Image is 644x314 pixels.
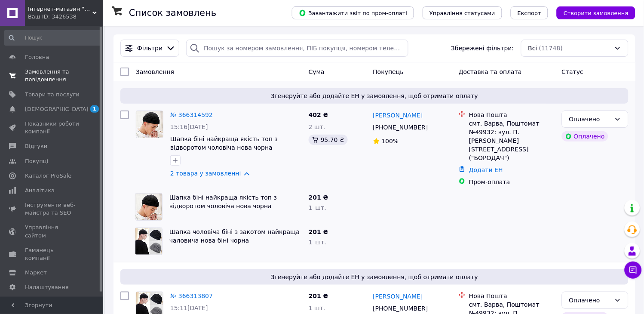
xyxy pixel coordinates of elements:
button: Завантажити звіт по пром-оплаті [292,6,414,19]
button: Експорт [511,6,549,19]
img: Фото товару [135,194,162,220]
span: Інструменти веб-майстра та SEO [25,201,80,217]
div: Пром-оплата [469,178,555,186]
a: № 366313807 [170,292,213,299]
span: Доставка та оплата [459,68,522,75]
span: Інтернет-магазин "Petrov shop" [28,5,92,13]
span: Головна [25,53,49,61]
span: 2 шт. [309,123,325,130]
span: 201 ₴ [309,194,328,201]
h1: Список замовлень [129,8,216,18]
span: Каталог ProSale [25,172,71,180]
span: Гаманець компанії [25,246,80,262]
a: Шапка біні найкраща якість топ з відворотом чоловіча нова чорна [170,135,278,151]
span: 15:11[DATE] [170,305,208,311]
span: Фільтри [137,44,163,52]
button: Управління статусами [423,6,502,19]
img: Фото товару [135,228,162,255]
div: Оплачено [562,131,608,142]
span: Управління сайтом [25,224,80,239]
span: Cума [309,68,325,75]
span: Статус [562,68,584,75]
span: Завантажити звіт по пром-оплаті [299,9,407,17]
a: Шапка біні найкраща якість топ з відворотом чоловіча нова чорна [169,194,277,209]
a: [PERSON_NAME] [373,111,423,120]
span: 1 [90,105,99,113]
a: [PERSON_NAME] [373,292,423,301]
span: Збережені фільтри: [451,44,514,52]
a: № 366314592 [170,111,213,118]
span: Замовлення та повідомлення [25,68,80,83]
span: Всі [528,44,537,52]
div: Оплачено [569,296,611,305]
span: 1 шт. [309,239,326,246]
input: Пошук за номером замовлення, ПІБ покупця, номером телефону, Email, номером накладної [186,40,408,57]
div: Оплачено [569,114,611,124]
a: Шапка чоловіча біні з закотом найкраща чаловича нова біні чорна [169,228,300,244]
span: Покупець [373,68,404,75]
span: 1 шт. [309,204,326,211]
div: [PHONE_NUMBER] [371,121,430,133]
span: 15:16[DATE] [170,123,208,130]
span: Управління статусами [429,10,495,16]
div: 95.70 ₴ [309,135,348,145]
div: Нова Пошта [469,292,555,300]
span: Аналітика [25,187,55,194]
a: Створити замовлення [548,9,635,16]
a: Додати ЕН [469,166,503,173]
span: [DEMOGRAPHIC_DATA] [25,105,89,113]
span: 402 ₴ [309,111,328,118]
span: (11748) [539,45,563,52]
span: Відгуки [25,142,47,150]
img: Фото товару [136,111,163,138]
a: 2 товара у замовленні [170,170,241,177]
a: Фото товару [136,111,163,138]
span: Товари та послуги [25,91,80,99]
span: Показники роботи компанії [25,120,80,135]
span: Налаштування [25,283,69,291]
span: 201 ₴ [309,292,328,299]
button: Створити замовлення [557,6,635,19]
span: Експорт [518,10,542,16]
span: 1 шт. [309,305,325,311]
button: Чат з покупцем [625,262,642,279]
span: Створити замовлення [564,10,629,16]
div: смт. Варва, Поштомат №49932: вул. П. [PERSON_NAME][STREET_ADDRESS] ("БОРОДАЧ") [469,119,555,162]
div: Нова Пошта [469,111,555,119]
span: Замовлення [136,68,174,75]
div: Ваш ID: 3426538 [28,13,103,21]
input: Пошук [4,30,101,46]
span: Маркет [25,269,47,277]
span: Покупці [25,157,48,165]
span: Згенеруйте або додайте ЕН у замовлення, щоб отримати оплату [124,92,625,100]
span: 100% [382,138,399,145]
span: 201 ₴ [309,228,328,235]
span: Згенеруйте або додайте ЕН у замовлення, щоб отримати оплату [124,273,625,281]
